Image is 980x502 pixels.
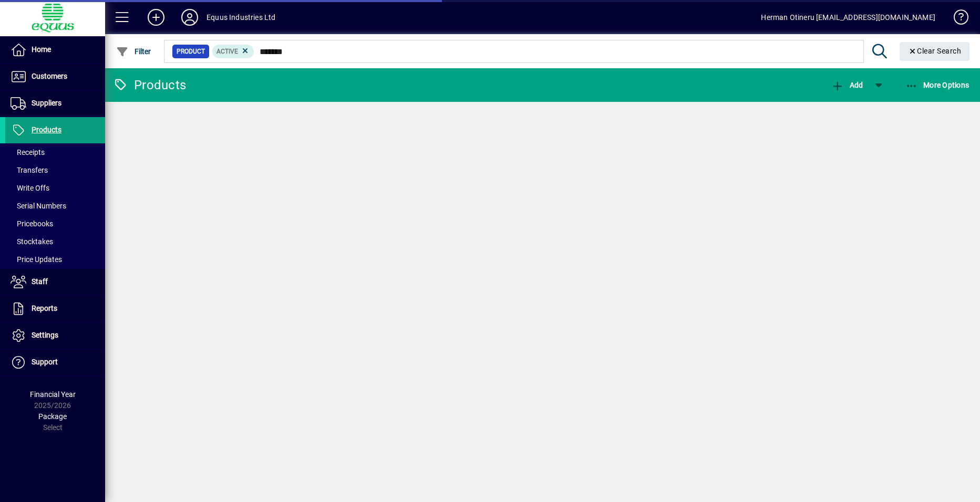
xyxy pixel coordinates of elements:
span: Staff [32,277,48,286]
span: Customers [32,72,67,80]
span: Products [32,125,61,134]
span: More Options [905,81,969,89]
span: Transfers [11,166,48,174]
span: Add [831,81,863,89]
div: Products [113,77,186,93]
a: Transfers [5,161,105,179]
span: Package [38,412,67,421]
button: Add [139,8,173,27]
a: Reports [5,296,105,322]
a: Price Updates [5,250,105,268]
a: Home [5,37,105,63]
span: Settings [32,331,58,339]
div: Herman Otineru [EMAIL_ADDRESS][DOMAIN_NAME] [761,9,935,26]
div: Equus Industries Ltd [207,9,276,26]
span: Financial Year [30,390,76,399]
span: Suppliers [32,99,61,107]
span: Product [177,46,205,57]
button: Profile [173,8,207,27]
span: Reports [32,304,57,312]
button: Clear [900,42,970,61]
span: Active [216,48,238,55]
a: Suppliers [5,90,105,117]
span: Stocktakes [11,237,53,246]
span: Home [32,45,51,54]
a: Pricebooks [5,215,105,233]
button: Filter [114,42,154,61]
a: Serial Numbers [5,197,105,215]
span: Price Updates [11,255,62,264]
span: Support [32,358,58,366]
a: Receipts [5,143,105,161]
a: Support [5,349,105,375]
span: Filter [116,47,151,56]
a: Settings [5,322,105,349]
span: Clear Search [908,47,962,55]
button: More Options [903,76,972,95]
span: Receipts [11,148,45,156]
mat-chip: Activation Status: Active [212,45,254,58]
span: Serial Numbers [11,202,66,210]
a: Stocktakes [5,233,105,250]
span: Pricebooks [11,219,53,228]
button: Add [829,76,865,95]
span: Write Offs [11,184,49,192]
a: Write Offs [5,179,105,197]
a: Customers [5,64,105,90]
a: Knowledge Base [946,2,967,36]
a: Staff [5,269,105,295]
